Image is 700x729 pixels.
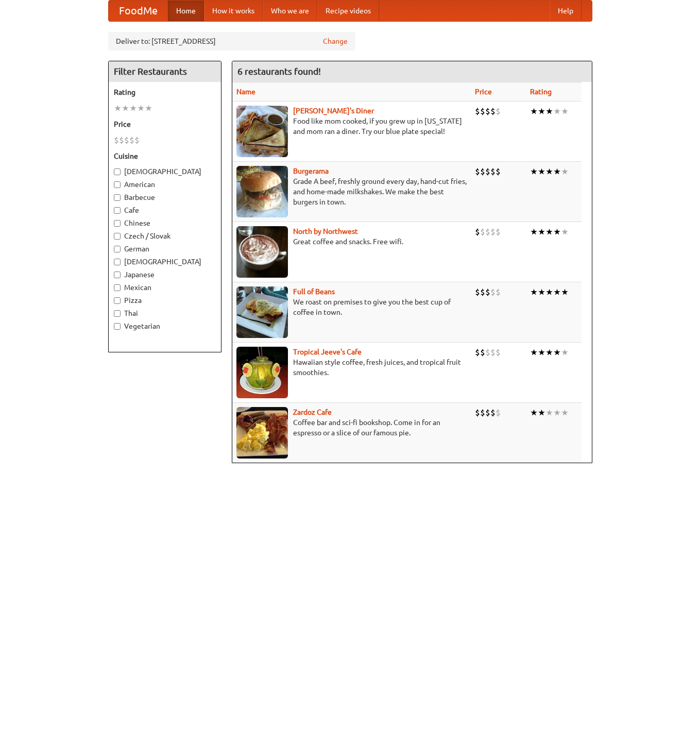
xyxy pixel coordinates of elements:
[475,106,480,117] li: $
[114,284,121,291] input: Mexican
[145,103,152,114] li: ★
[475,166,480,177] li: $
[490,226,496,238] li: $
[545,286,553,298] li: ★
[114,179,216,190] label: American
[236,106,288,157] img: sallys.jpg
[109,1,168,21] a: FoodMe
[545,106,553,117] li: ★
[134,134,140,146] li: $
[293,227,358,235] a: North by Northwest
[545,407,553,418] li: ★
[538,347,545,358] li: ★
[530,106,538,117] li: ★
[114,192,216,202] label: Barbecue
[236,88,255,96] a: Name
[545,166,553,177] li: ★
[109,61,221,82] h4: Filter Restaurants
[114,257,216,267] label: [DEMOGRAPHIC_DATA]
[236,357,467,378] p: Hawaiian style coffee, fresh juices, and tropical fruit smoothies.
[317,1,379,21] a: Recipe videos
[114,168,121,175] input: [DEMOGRAPHIC_DATA]
[236,116,467,137] p: Food like mom cooked, if you grew up in [US_STATE] and mom ran a diner. Try our blue plate special!
[168,1,204,21] a: Home
[114,321,216,331] label: Vegetarian
[114,207,121,214] input: Cafe
[538,286,545,298] li: ★
[485,286,490,298] li: $
[114,166,216,177] label: [DEMOGRAPHIC_DATA]
[236,286,288,338] img: beans.jpg
[293,408,332,416] b: Zardoz Cafe
[236,297,467,317] p: We roast on premises to give you the best cup of coffee in town.
[480,286,485,298] li: $
[496,286,501,298] li: $
[485,407,490,418] li: $
[114,220,121,227] input: Chinese
[538,226,545,238] li: ★
[114,282,216,293] label: Mexican
[553,226,561,238] li: ★
[114,181,121,188] input: American
[236,176,467,207] p: Grade A beef, freshly ground every day, hand-cut fries, and home-made milkshakes. We make the bes...
[236,236,467,247] p: Great coffee and snacks. Free wifi.
[114,272,121,278] input: Japanese
[114,205,216,215] label: Cafe
[114,151,216,161] h5: Cuisine
[561,106,569,117] li: ★
[263,1,317,21] a: Who we are
[480,106,485,117] li: $
[538,106,545,117] li: ★
[114,87,216,97] h5: Rating
[530,88,552,96] a: Rating
[114,244,216,254] label: German
[236,226,288,278] img: north.jpg
[108,32,355,50] div: Deliver to: [STREET_ADDRESS]
[236,347,288,398] img: jeeves.jpg
[114,218,216,228] label: Chinese
[561,407,569,418] li: ★
[530,166,538,177] li: ★
[561,166,569,177] li: ★
[530,347,538,358] li: ★
[490,407,496,418] li: $
[530,286,538,298] li: ★
[204,1,263,21] a: How it works
[236,417,467,438] p: Coffee bar and sci-fi bookshop. Come in for an espresso or a slice of our famous pie.
[490,347,496,358] li: $
[553,347,561,358] li: ★
[475,226,480,238] li: $
[236,166,288,217] img: burgerama.jpg
[475,286,480,298] li: $
[293,107,374,115] a: [PERSON_NAME]'s Diner
[237,66,321,76] ng-pluralize: 6 restaurants found!
[550,1,582,21] a: Help
[293,287,335,296] a: Full of Beans
[475,407,480,418] li: $
[114,269,216,280] label: Japanese
[114,323,121,330] input: Vegetarian
[553,166,561,177] li: ★
[114,259,121,265] input: [DEMOGRAPHIC_DATA]
[553,106,561,117] li: ★
[485,226,490,238] li: $
[485,166,490,177] li: $
[323,36,348,46] a: Change
[129,134,134,146] li: $
[496,226,501,238] li: $
[293,348,362,356] a: Tropical Jeeve's Cafe
[114,310,121,317] input: Thai
[480,166,485,177] li: $
[538,407,545,418] li: ★
[114,119,216,129] h5: Price
[545,226,553,238] li: ★
[475,347,480,358] li: $
[119,134,124,146] li: $
[122,103,129,114] li: ★
[485,347,490,358] li: $
[496,407,501,418] li: $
